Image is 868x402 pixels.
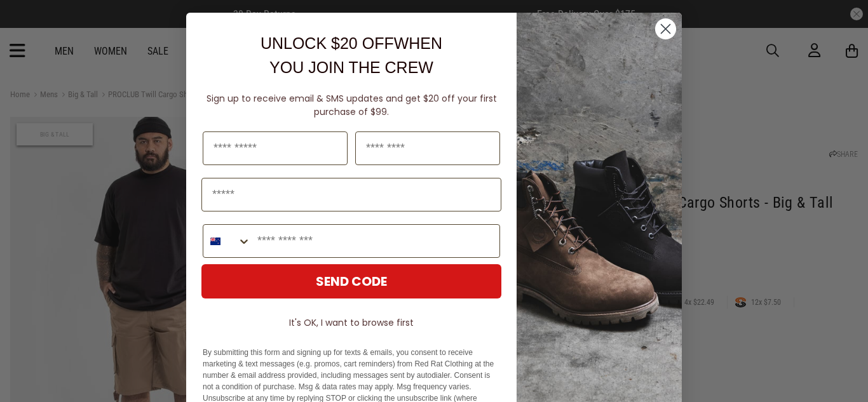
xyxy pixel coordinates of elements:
span: YOU JOIN THE CREW [269,58,433,76]
button: Close dialog [654,18,677,40]
button: SEND CODE [201,264,501,298]
button: Open LiveChat chat widget [10,5,48,43]
span: WHEN [394,34,442,52]
img: New Zealand [210,236,220,246]
input: Email [201,178,501,211]
button: Search Countries [203,225,251,257]
span: UNLOCK $20 OFF [261,34,394,52]
button: It's OK, I want to browse first [201,311,501,334]
input: First Name [203,131,348,165]
span: Sign up to receive email & SMS updates and get $20 off your first purchase of $99. [207,92,497,118]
